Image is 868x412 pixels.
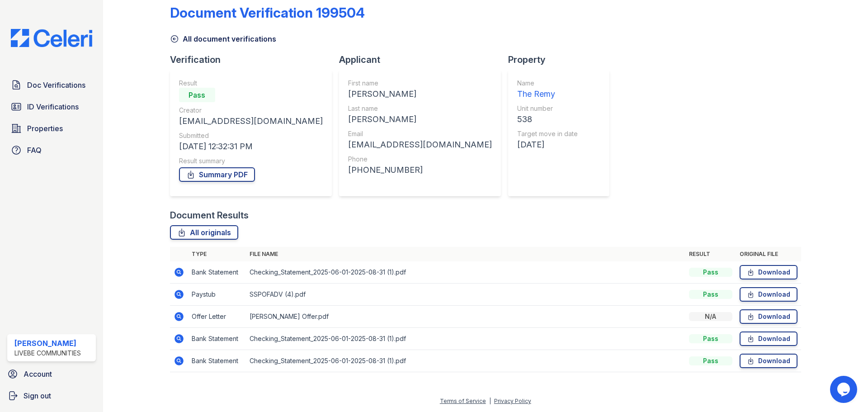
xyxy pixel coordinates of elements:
[246,328,685,350] td: Checking_Statement_2025-06-01-2025-08-31 (1).pdf
[179,115,323,128] div: [EMAIL_ADDRESS][DOMAIN_NAME]
[348,79,492,88] div: First name
[27,145,42,156] span: FAQ
[348,129,492,138] div: Email
[339,53,508,66] div: Applicant
[517,79,578,88] div: Name
[179,131,323,140] div: Submitted
[740,287,797,302] a: Download
[830,376,859,403] iframe: chat widget
[188,247,246,261] th: Type
[440,398,486,404] a: Terms of Service
[170,5,365,21] div: Document Verification 199504
[348,88,492,100] div: [PERSON_NAME]
[4,365,99,383] a: Account
[740,309,797,324] a: Download
[689,290,732,299] div: Pass
[4,387,99,405] a: Sign out
[188,328,246,350] td: Bank Statement
[170,209,249,222] div: Document Results
[517,129,578,138] div: Target move in date
[170,33,276,44] a: All document verifications
[740,265,797,279] a: Download
[517,104,578,113] div: Unit number
[179,167,255,182] a: Summary PDF
[24,390,51,401] span: Sign out
[179,79,323,88] div: Result
[27,80,85,90] span: Doc Verifications
[689,356,732,365] div: Pass
[740,331,797,346] a: Download
[188,284,246,306] td: Paystub
[14,338,81,349] div: [PERSON_NAME]
[188,306,246,328] td: Offer Letter
[348,104,492,113] div: Last name
[736,247,801,261] th: Original file
[170,53,339,66] div: Verification
[348,138,492,151] div: [EMAIL_ADDRESS][DOMAIN_NAME]
[246,284,685,306] td: SSPOFADV (4).pdf
[14,349,81,358] div: LiveBe Communities
[179,88,215,102] div: Pass
[517,113,578,126] div: 538
[179,106,323,115] div: Creator
[489,398,491,404] div: |
[7,98,96,116] a: ID Verifications
[7,76,96,94] a: Doc Verifications
[246,247,685,261] th: File name
[4,29,99,47] img: CE_Logo_Blue-a8612792a0a2168367f1c8372b55b34899dd931a85d93a1a3d3e32e68fde9ad4.png
[27,123,63,134] span: Properties
[517,88,578,100] div: The Remy
[348,155,492,164] div: Phone
[348,164,492,176] div: [PHONE_NUMBER]
[517,79,578,100] a: Name The Remy
[27,101,79,112] span: ID Verifications
[517,138,578,151] div: [DATE]
[689,334,732,343] div: Pass
[740,354,797,368] a: Download
[179,156,323,166] div: Result summary
[685,247,736,261] th: Result
[246,306,685,328] td: [PERSON_NAME] Offer.pdf
[246,261,685,284] td: Checking_Statement_2025-06-01-2025-08-31 (1).pdf
[494,398,531,404] a: Privacy Policy
[170,225,238,240] a: All originals
[348,113,492,126] div: [PERSON_NAME]
[188,350,246,372] td: Bank Statement
[508,53,617,66] div: Property
[246,350,685,372] td: Checking_Statement_2025-06-01-2025-08-31 (1).pdf
[689,312,732,321] div: N/A
[7,119,96,137] a: Properties
[7,141,96,159] a: FAQ
[179,140,323,153] div: [DATE] 12:32:31 PM
[188,261,246,284] td: Bank Statement
[24,369,52,379] span: Account
[689,268,732,277] div: Pass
